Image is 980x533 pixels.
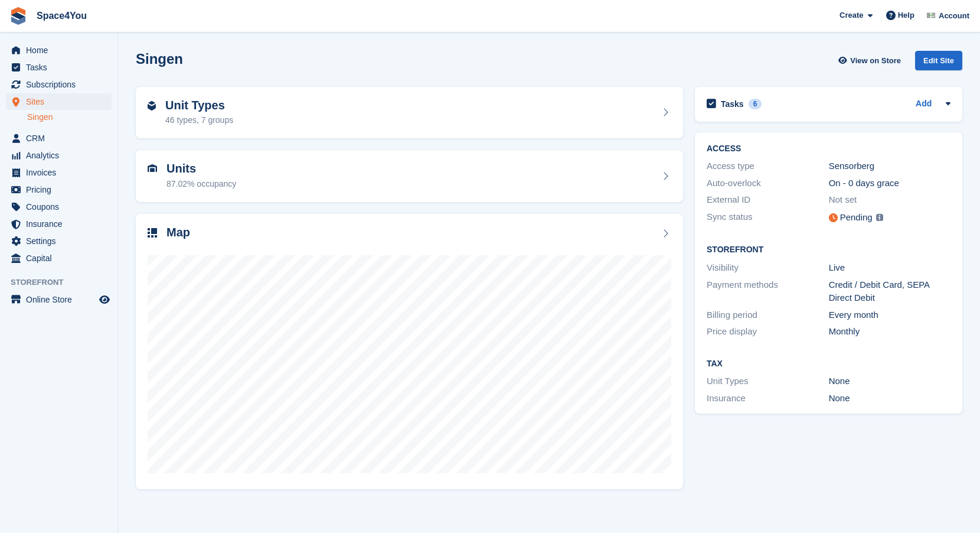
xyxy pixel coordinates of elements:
[26,233,97,249] span: Settings
[26,250,97,266] span: Capital
[26,147,97,164] span: Analytics
[916,97,932,111] a: Add
[829,177,951,190] div: On - 0 days grace
[707,177,829,190] div: Auto-overlock
[26,93,97,110] span: Sites
[837,51,906,70] a: View on Store
[707,375,829,388] div: Unit Types
[11,277,117,288] span: Storefront
[26,130,97,147] span: CRM
[829,375,951,388] div: None
[6,164,112,181] a: menu
[707,359,950,369] h2: Tax
[707,144,950,154] h2: ACCESS
[136,51,183,67] h2: Singen
[707,308,829,322] div: Billing period
[915,51,962,75] a: Edit Site
[829,392,951,405] div: None
[915,51,962,70] div: Edit Site
[136,214,683,490] a: Map
[707,261,829,275] div: Visibility
[829,160,951,173] div: Sensorberg
[829,325,951,339] div: Monthly
[26,199,97,215] span: Coupons
[165,114,233,126] div: 46 types, 7 groups
[707,245,950,255] h2: Storefront
[6,181,112,198] a: menu
[148,101,156,110] img: unit-type-icn-2b2737a686de81e16bb02015468b77c625bbabd49415b5ef34ead5e3b44a266d.svg
[840,211,873,225] div: Pending
[166,162,236,175] h2: Units
[749,99,762,109] div: 6
[148,164,157,173] img: unit-icn-7be61d7bf1b0ce9d3e12c5938cc71ed9869f7b940bace4675aadf7bd6d80202e.svg
[26,216,97,232] span: Insurance
[6,291,112,308] a: menu
[6,199,112,215] a: menu
[6,147,112,164] a: menu
[829,308,951,322] div: Every month
[6,59,112,76] a: menu
[707,392,829,405] div: Insurance
[6,93,112,110] a: menu
[707,160,829,173] div: Access type
[898,9,914,21] span: Help
[32,6,92,25] a: Space4You
[876,214,883,221] img: icon-info-grey-7440780725fd019a000dd9b08b2336e03edf1995a4989e88bcd33f0948082b44.svg
[26,291,97,308] span: Online Store
[925,9,937,21] img: Finn-Kristof Kausch
[26,76,97,93] span: Subscriptions
[136,87,683,139] a: Unit Types 46 types, 7 groups
[9,7,27,25] img: stora-icon-8386f47178a22dfd0bd8f6a31ec36ba5ce8667c1dd55bd0f319d3a0aa187defe.svg
[26,164,97,181] span: Invoices
[721,99,744,109] h2: Tasks
[850,55,901,67] span: View on Store
[6,233,112,249] a: menu
[829,261,951,275] div: Live
[26,181,97,198] span: Pricing
[6,42,112,58] a: menu
[166,178,236,190] div: 87.02% occupancy
[26,59,97,76] span: Tasks
[148,228,157,238] img: map-icn-33ee37083ee616e46c38cad1a60f524a97daa1e2b2c8c0bc3eb3415660979fc1.svg
[839,9,863,21] span: Create
[829,193,951,207] div: Not set
[707,210,829,225] div: Sync status
[136,150,683,202] a: Units 87.02% occupancy
[165,99,233,112] h2: Unit Types
[27,112,112,123] a: Singen
[6,250,112,266] a: menu
[707,193,829,207] div: External ID
[6,216,112,232] a: menu
[97,292,112,307] a: Preview store
[166,226,190,239] h2: Map
[939,10,969,22] span: Account
[6,76,112,93] a: menu
[6,130,112,147] a: menu
[707,278,829,305] div: Payment methods
[707,325,829,339] div: Price display
[26,42,97,58] span: Home
[829,278,951,305] div: Credit / Debit Card, SEPA Direct Debit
